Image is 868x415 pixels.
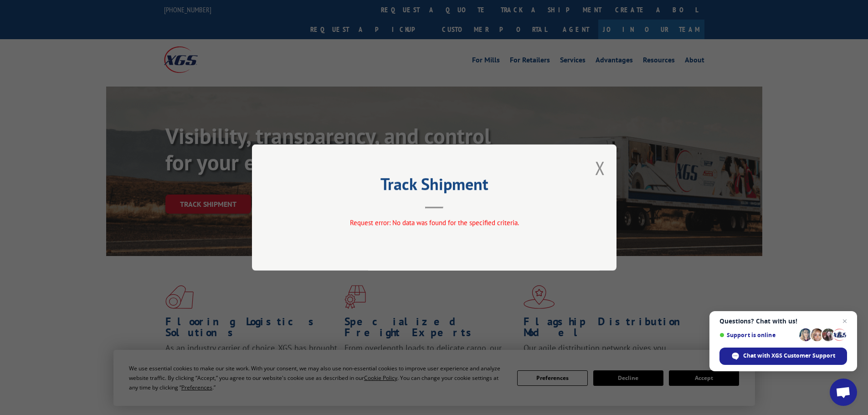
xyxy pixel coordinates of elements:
span: Request error: No data was found for the specified criteria. [349,218,519,227]
span: Support is online [719,332,796,338]
div: Chat with XGS Customer Support [719,348,847,365]
span: Chat with XGS Customer Support [743,352,835,360]
button: Close modal [595,156,605,180]
span: Close chat [839,316,850,327]
h2: Track Shipment [298,178,571,195]
div: Open chat [830,379,857,406]
span: Questions? Chat with us! [719,318,847,325]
